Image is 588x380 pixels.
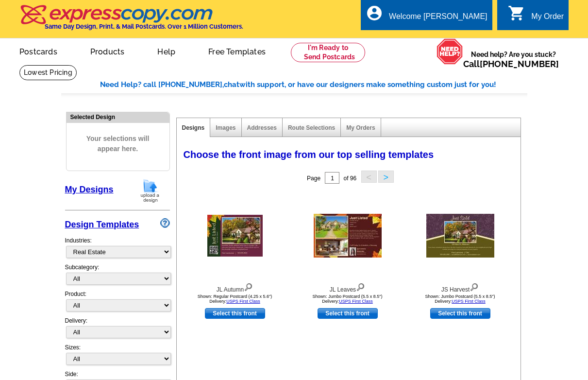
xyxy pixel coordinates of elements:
[207,215,263,257] img: JL Autumn
[65,290,170,316] div: Product:
[216,124,235,131] a: Images
[361,171,377,183] button: <
[182,281,288,294] div: JL Autumn
[307,175,320,182] span: Page
[339,299,373,304] a: USPS First Class
[452,299,486,304] a: USPS First Class
[389,12,487,26] div: Welcome [PERSON_NAME]
[205,308,265,319] a: use this design
[407,294,514,304] div: Shown: Jumbo Postcard (5.5 x 8.5") Delivery:
[74,124,162,164] span: Your selections will appear here.
[137,178,163,203] img: upload-design
[142,39,191,62] a: Help
[193,39,281,62] a: Free Templates
[247,124,277,131] a: Addresses
[75,39,140,62] a: Products
[4,39,73,62] a: Postcards
[531,12,564,26] div: My Order
[226,299,260,304] a: USPS First Class
[463,50,564,69] span: Need help? Are you stuck?
[356,281,365,292] img: view design details
[294,294,401,304] div: Shown: Jumbo Postcard (5.5 x 8.5") Delivery:
[346,124,375,131] a: My Orders
[45,23,243,30] h4: Same Day Design, Print, & Mail Postcards. Over 1 Million Customers.
[182,124,205,131] a: Designs
[343,175,356,182] span: of 96
[65,316,170,343] div: Delivery:
[378,171,394,183] button: >
[294,281,401,294] div: JL Leaves
[366,4,383,22] i: account_circle
[318,308,378,319] a: use this design
[65,220,139,229] a: Design Templates
[508,11,564,23] a: shopping_cart My Order
[182,294,288,304] div: Shown: Regular Postcard (4.25 x 5.6") Delivery:
[470,281,479,292] img: view design details
[463,59,559,69] span: Call
[314,214,382,258] img: JL Leaves
[65,185,114,194] a: My Designs
[19,12,243,30] a: Same Day Design, Print, & Mail Postcards. Over 1 Million Customers.
[184,149,434,160] span: Choose the front image from our top selling templates
[480,59,559,69] a: [PHONE_NUMBER]
[244,281,253,292] img: view design details
[100,79,527,90] div: Need Help? call [PHONE_NUMBER], with support, or have our designers make something custom just fo...
[224,80,239,89] span: chat
[65,231,170,263] div: Industries:
[407,281,514,294] div: JS Harvest
[426,214,494,258] img: JS Harvest
[288,124,335,131] a: Route Selections
[67,112,169,121] div: Selected Design
[65,343,170,370] div: Sizes:
[508,4,525,22] i: shopping_cart
[160,218,170,228] img: design-wizard-help-icon.png
[65,263,170,290] div: Subcategory:
[437,38,463,65] img: help
[430,308,490,319] a: use this design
